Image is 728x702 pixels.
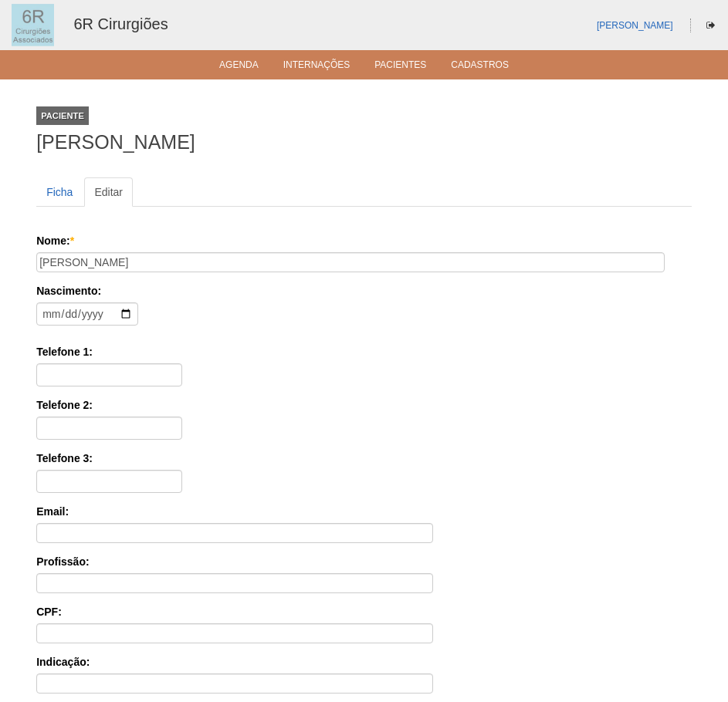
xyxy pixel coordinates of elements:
a: Internações [283,59,350,75]
label: Nascimento: [36,283,686,299]
label: Telefone 1: [36,344,692,359]
label: Indicação: [36,654,692,670]
a: Ficha [36,177,83,207]
label: Telefone 3: [36,451,692,466]
label: Telefone 2: [36,397,692,413]
div: Paciente [36,106,89,125]
label: Email: [36,504,692,519]
label: Profissão: [36,554,692,569]
a: Agenda [219,59,259,75]
i: Sair [706,21,715,30]
label: CPF: [36,604,692,619]
a: Cadastros [451,59,509,75]
a: 6R Cirurgiões [73,15,168,32]
a: Pacientes [374,59,426,75]
a: Editar [84,177,133,207]
h1: [PERSON_NAME] [36,133,692,152]
a: [PERSON_NAME] [597,20,673,31]
label: Nome: [36,233,692,248]
span: Este campo é obrigatório. [70,235,74,247]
